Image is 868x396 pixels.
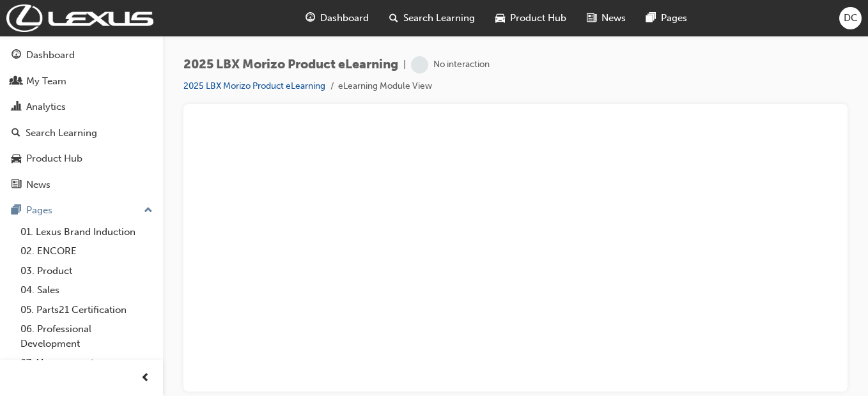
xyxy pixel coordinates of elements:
[26,48,75,63] div: Dashboard
[646,10,656,26] span: pages-icon
[587,10,596,26] span: news-icon
[12,179,21,191] span: news-icon
[306,10,315,26] span: guage-icon
[389,10,398,26] span: search-icon
[661,11,687,26] span: Pages
[15,241,158,261] a: 02. ENCORE
[5,199,158,222] button: Pages
[15,222,158,242] a: 01. Lexus Brand Induction
[411,56,428,73] span: learningRecordVerb_NONE-icon
[26,100,66,114] div: Analytics
[15,319,158,353] a: 06. Professional Development
[12,205,21,217] span: pages-icon
[15,261,158,281] a: 03. Product
[15,280,158,300] a: 04. Sales
[141,370,150,386] span: prev-icon
[5,121,158,145] a: Search Learning
[12,50,21,61] span: guage-icon
[839,7,862,29] button: DC
[183,57,398,72] span: 2025 LBX Morizo Product eLearning
[844,11,858,26] span: DC
[12,102,21,113] span: chart-icon
[15,353,158,373] a: 07. Management
[338,79,432,94] li: eLearning Module View
[510,11,566,26] span: Product Hub
[5,147,158,171] a: Product Hub
[15,300,158,320] a: 05. Parts21 Certification
[295,5,379,31] a: guage-iconDashboard
[12,153,21,165] span: car-icon
[577,5,636,31] a: news-iconNews
[6,4,153,32] img: Trak
[379,5,485,31] a: search-iconSearch Learning
[403,57,406,72] span: |
[183,80,325,91] a: 2025 LBX Morizo Product eLearning
[12,76,21,88] span: people-icon
[12,128,20,139] span: search-icon
[144,202,153,219] span: up-icon
[636,5,697,31] a: pages-iconPages
[433,59,490,71] div: No interaction
[403,11,475,26] span: Search Learning
[495,10,505,26] span: car-icon
[5,70,158,93] a: My Team
[5,95,158,119] a: Analytics
[5,43,158,67] a: Dashboard
[26,178,50,192] div: News
[5,173,158,197] a: News
[485,5,577,31] a: car-iconProduct Hub
[601,11,626,26] span: News
[26,151,82,166] div: Product Hub
[26,203,52,218] div: Pages
[26,126,97,141] div: Search Learning
[26,74,66,89] div: My Team
[5,41,158,199] button: DashboardMy TeamAnalyticsSearch LearningProduct HubNews
[320,11,369,26] span: Dashboard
